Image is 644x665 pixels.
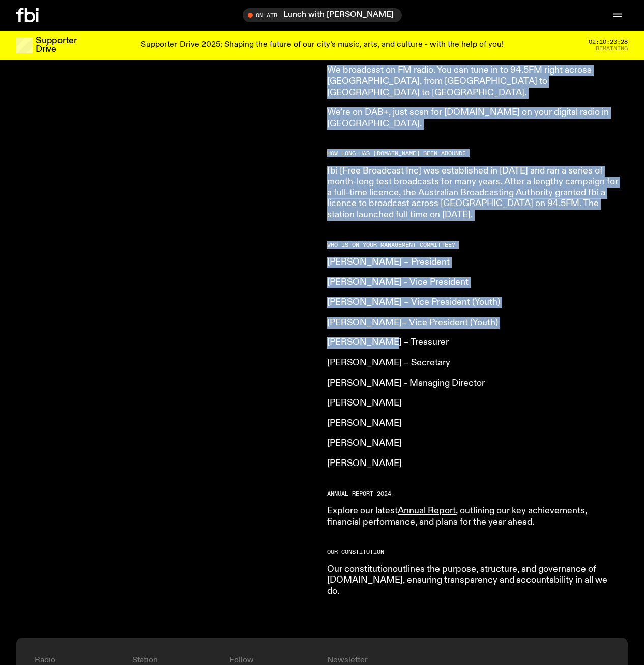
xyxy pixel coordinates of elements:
p: [PERSON_NAME] – President [327,257,620,268]
p: Explore our latest , outlining our key achievements, financial performance, and plans for the yea... [327,506,620,528]
h2: Our Constitution [327,549,620,555]
p: [PERSON_NAME] – Treasurer [327,337,620,349]
p: [PERSON_NAME] [327,458,620,470]
p: [PERSON_NAME] – Secretary [327,358,620,369]
h3: Supporter Drive [36,37,76,54]
p: We broadcast on FM radio. You can tune in to 94.5FM right across [GEOGRAPHIC_DATA], from [GEOGRAP... [327,65,620,98]
button: On AirLunch with [PERSON_NAME] [243,8,402,22]
p: [PERSON_NAME] - Managing Director [327,378,620,389]
h2: Who is on your management committee? [327,242,620,248]
p: [PERSON_NAME] - Vice President [327,277,620,288]
span: Remaining [596,46,628,51]
p: Supporter Drive 2025: Shaping the future of our city’s music, arts, and culture - with the help o... [141,41,504,50]
p: [PERSON_NAME] [327,438,620,449]
a: Our constitution [327,565,393,574]
p: [PERSON_NAME] [327,418,620,429]
p: [PERSON_NAME]– Vice President (Youth) [327,317,620,329]
p: outlines the purpose, structure, and governance of [DOMAIN_NAME], ensuring transparency and accou... [327,564,620,597]
p: We’re on DAB+, just scan for [DOMAIN_NAME] on your digital radio in [GEOGRAPHIC_DATA]. [327,107,620,129]
span: 02:10:23:28 [589,39,628,45]
h2: Annual report 2024 [327,491,620,497]
p: [PERSON_NAME] [327,398,620,409]
p: fbi [Free Broadcast Inc] was established in [DATE] and ran a series of month-long test broadcasts... [327,166,620,221]
a: Annual Report [398,506,456,515]
p: [PERSON_NAME] – Vice President (Youth) [327,297,620,308]
h2: How long has [DOMAIN_NAME] been around? [327,151,620,156]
